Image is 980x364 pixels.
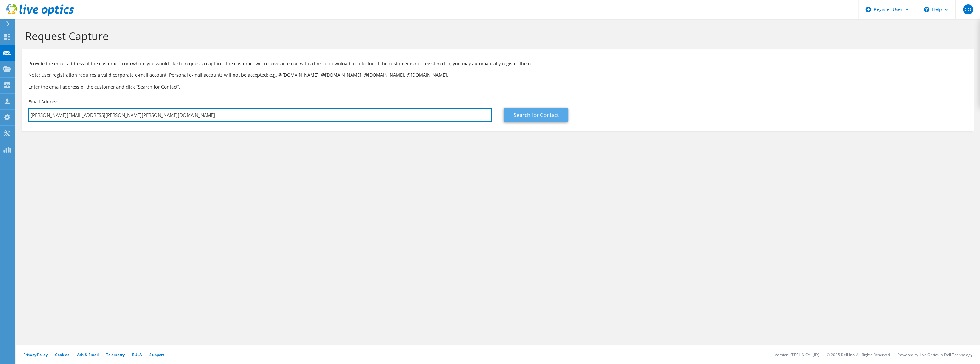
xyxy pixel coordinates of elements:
[149,352,164,357] a: Support
[132,352,142,357] a: EULA
[924,7,929,12] svg: \n
[106,352,125,357] a: Telemetry
[28,99,59,105] label: Email Address
[77,352,99,357] a: Ads & Email
[775,352,819,357] li: Version: [TECHNICAL_ID]
[827,352,890,357] li: © 2025 Dell Inc. All Rights Reserved
[25,29,967,43] h1: Request Capture
[23,352,48,357] a: Privacy Policy
[28,83,967,90] h3: Enter the email address of the customer and click “Search for Contact”.
[963,4,973,14] span: CO
[28,72,967,78] p: Note: User registration requires a valid corporate e-mail account. Personal e-mail accounts will ...
[28,60,967,67] p: Provide the email address of the customer from whom you would like to request a capture. The cust...
[55,352,70,357] a: Cookies
[898,352,972,357] li: Powered by Live Optics, a Dell Technology
[504,108,568,122] a: Search for Contact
